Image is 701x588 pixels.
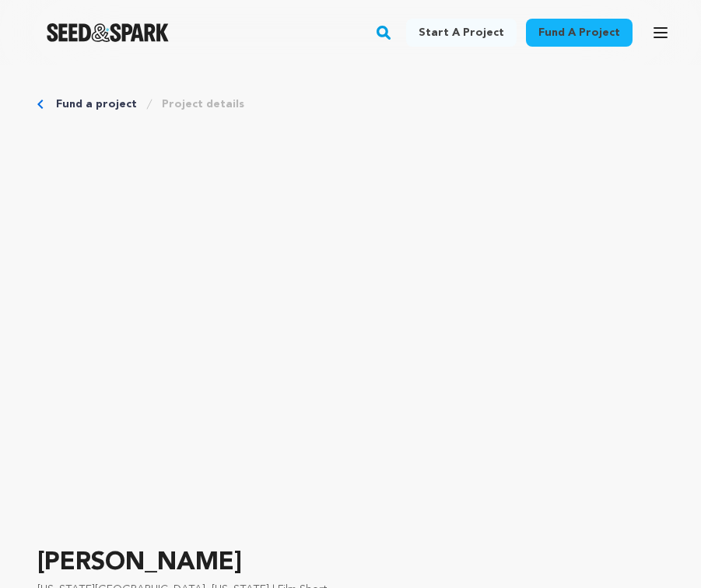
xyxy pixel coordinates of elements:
[526,19,633,47] a: Fund a project
[56,96,137,112] a: Fund a project
[37,96,664,112] div: Breadcrumb
[406,19,517,47] a: Start a project
[47,23,169,42] a: Seed&Spark Homepage
[47,23,169,42] img: Seed&Spark Logo Dark Mode
[37,544,664,582] p: [PERSON_NAME]
[162,96,244,112] a: Project details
